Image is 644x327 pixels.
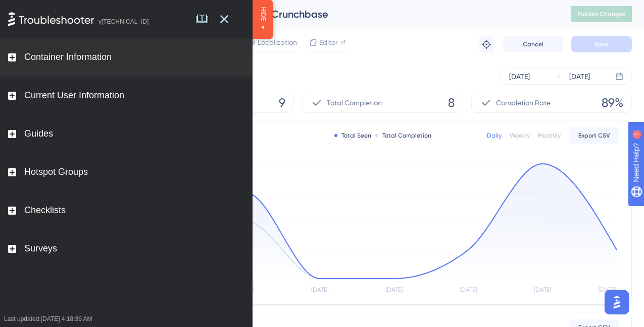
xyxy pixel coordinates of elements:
button: Export CSV [569,127,619,144]
span: Cancel [523,40,543,48]
tspan: [DATE] [599,286,616,293]
span: Localization [258,36,297,48]
span: 9 [279,95,285,111]
button: Save [571,36,632,52]
div: v [TECHNICAL_ID] [98,18,148,26]
div: Daily [487,132,502,140]
div: [DATE] [509,71,530,83]
div: 1 [70,5,73,13]
div: Help: Add Company Without Crunchbase [133,7,546,21]
span: 89% [602,95,623,111]
span: Completion Rate [496,97,551,109]
div: Container Information [24,52,112,63]
div: Total Completion [375,132,431,140]
div: Current User Information [24,90,124,101]
div: Checklists [24,205,66,216]
iframe: UserGuiding AI Assistant Launcher [602,287,632,317]
div: Weekly [510,132,530,140]
span: Editor [319,36,338,48]
span: Total Completion [327,97,382,109]
span: Save [595,40,609,48]
button: Cancel [503,36,563,52]
div: Hotspot Groups [24,167,88,178]
span: Export CSV [578,132,610,140]
tspan: [DATE] [385,286,403,293]
div: Monthly [538,132,561,140]
tspan: [DATE] [311,286,328,293]
tspan: [DATE] [534,286,551,293]
span: Need Help? [24,3,63,15]
div: [DATE] [569,71,590,83]
div: Total Seen [334,132,371,140]
span: Publish Changes [577,10,626,18]
span: 8 [448,95,455,111]
tspan: [DATE] [460,286,477,293]
div: Surveys [24,243,57,254]
div: Guides [24,128,53,140]
span: HIDE [259,7,267,21]
button: Publish Changes [571,6,632,22]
